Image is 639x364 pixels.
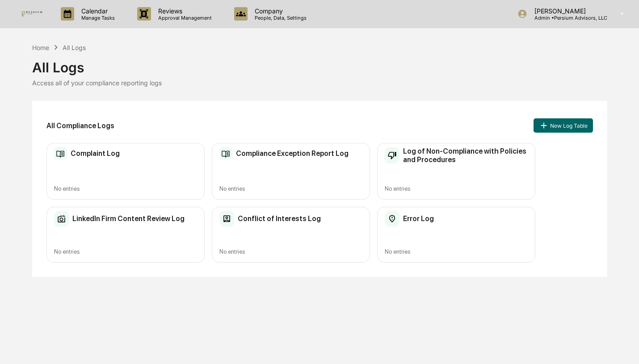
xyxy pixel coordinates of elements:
[219,248,362,255] div: No entries
[219,147,233,160] img: Compliance Log Table Icon
[527,15,607,21] p: Admin • Persium Advisors, LLC
[403,147,528,164] h2: Log of Non-Compliance with Policies and Procedures
[46,121,114,130] h2: All Compliance Logs
[248,7,311,15] p: Company
[63,44,86,51] div: All Logs
[385,248,528,255] div: No entries
[236,149,349,158] h2: Compliance Exception Report Log
[403,214,434,223] h2: Error Log
[71,149,120,158] h2: Complaint Log
[74,15,119,21] p: Manage Tasks
[72,214,185,223] h2: LinkedIn Firm Content Review Log
[248,15,311,21] p: People, Data, Settings
[32,79,607,87] div: Access all of your compliance reporting logs
[21,11,43,17] img: logo
[527,7,607,15] p: [PERSON_NAME]
[151,7,216,15] p: Reviews
[74,7,119,15] p: Calendar
[32,44,49,51] div: Home
[238,214,321,223] h2: Conflict of Interests Log
[219,185,362,192] div: No entries
[151,15,216,21] p: Approval Management
[54,147,67,160] img: Compliance Log Table Icon
[385,185,528,192] div: No entries
[534,118,593,133] button: New Log Table
[54,248,197,255] div: No entries
[54,185,197,192] div: No entries
[32,52,607,75] div: All Logs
